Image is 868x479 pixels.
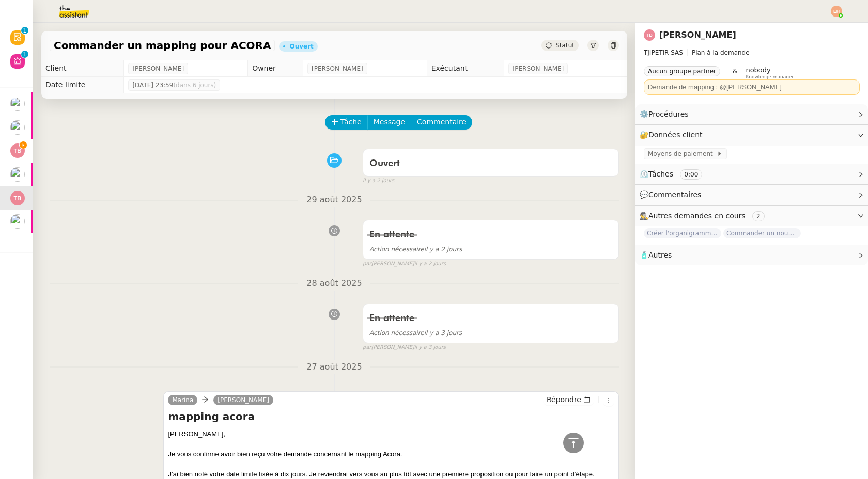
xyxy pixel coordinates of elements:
[414,260,446,268] span: il y a 2 jours
[369,246,462,253] span: il y a 2 jours
[369,230,414,239] span: En attente
[21,27,28,34] nz-badge-sup: 1
[411,115,472,130] button: Commentaire
[363,260,446,268] small: [PERSON_NAME]
[746,66,770,74] span: nobody
[10,214,25,229] img: users%2Fjeuj7FhI7bYLyCU6UIN9LElSS4x1%2Favatar%2F1678820456145.jpeg
[168,449,614,459] div: Je vous confirme avoir bien reçu votre demande concernant le mapping Acora.
[414,343,446,352] span: il y a 3 jours
[10,97,25,111] img: users%2FtFhOaBya8rNVU5KG7br7ns1BCvi2%2Favatar%2Faa8c47da-ee6c-4101-9e7d-730f2e64f978
[168,409,614,424] h4: mapping acora
[636,206,868,226] div: 🕵️Autres demandes en cours 2
[648,251,672,259] span: Autres
[10,167,25,182] img: users%2FtFhOaBya8rNVU5KG7br7ns1BCvi2%2Favatar%2Faa8c47da-ee6c-4101-9e7d-730f2e64f978
[10,143,25,158] img: svg
[41,77,124,93] td: Date limite
[340,116,362,128] span: Tâche
[636,164,868,184] div: ⏲️Tâches 0:00
[374,116,405,128] span: Message
[746,74,794,80] span: Knowledge manager
[640,251,672,259] span: 🧴
[427,60,504,77] td: Exécutant
[23,27,27,36] p: 1
[367,115,411,130] button: Message
[640,190,706,199] span: 💬
[543,394,594,405] button: Répondre
[733,66,737,79] span: &
[369,159,400,168] span: Ouvert
[636,104,868,124] div: ⚙️Procédures
[289,43,313,50] div: Ouvert
[363,177,394,185] span: il y a 2 jours
[298,277,370,291] span: 28 août 2025
[10,191,25,205] img: svg
[547,394,581,405] span: Répondre
[10,120,25,135] img: users%2Fjeuj7FhI7bYLyCU6UIN9LElSS4x1%2Favatar%2F1678820456145.jpeg
[21,51,28,58] nz-badge-sup: 1
[513,63,564,74] span: [PERSON_NAME]
[248,60,303,77] td: Owner
[659,30,736,40] a: [PERSON_NAME]
[644,49,683,56] span: TJIPETIR SAS
[680,169,702,180] nz-tag: 0:00
[692,49,750,56] span: Plan à la demande
[648,149,717,159] span: Moyens de paiement
[173,82,216,89] span: (dans 6 jours)
[132,63,184,74] span: [PERSON_NAME]
[831,6,842,17] img: svg
[648,131,703,139] span: Données client
[172,396,193,404] span: Marina
[640,129,707,141] span: 🔐
[723,228,801,238] span: Commander un nouveau mapping pour AINDEX
[636,245,868,265] div: 🧴Autres
[636,125,868,145] div: 🔐Données client
[648,110,689,118] span: Procédures
[369,329,424,337] span: Action nécessaire
[644,228,721,238] span: Créer l'organigramme dans [GEOGRAPHIC_DATA]
[41,60,124,77] td: Client
[636,185,868,205] div: 💬Commentaires
[23,51,27,60] p: 1
[752,211,765,221] nz-tag: 2
[363,343,371,352] span: par
[644,29,655,41] img: svg
[363,343,446,352] small: [PERSON_NAME]
[298,360,370,374] span: 27 août 2025
[648,82,856,92] div: Demande de mapping : @[PERSON_NAME]
[746,66,794,79] app-user-label: Knowledge manager
[298,193,370,207] span: 29 août 2025
[640,212,769,220] span: 🕵️
[325,115,368,130] button: Tâche
[648,170,673,178] span: Tâches
[54,40,271,51] span: Commander un mapping pour ACORA
[369,329,462,337] span: il y a 3 jours
[417,116,466,128] span: Commentaire
[640,170,711,178] span: ⏲️
[213,395,273,405] a: [PERSON_NAME]
[369,314,414,323] span: En attente
[640,108,693,120] span: ⚙️
[363,260,371,268] span: par
[555,42,575,49] span: Statut
[132,80,216,90] span: [DATE] 23:59
[312,63,363,74] span: [PERSON_NAME]
[369,246,424,253] span: Action nécessaire
[168,429,614,439] div: [PERSON_NAME],
[644,66,720,76] nz-tag: Aucun groupe partner
[648,212,746,220] span: Autres demandes en cours
[648,190,701,199] span: Commentaires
